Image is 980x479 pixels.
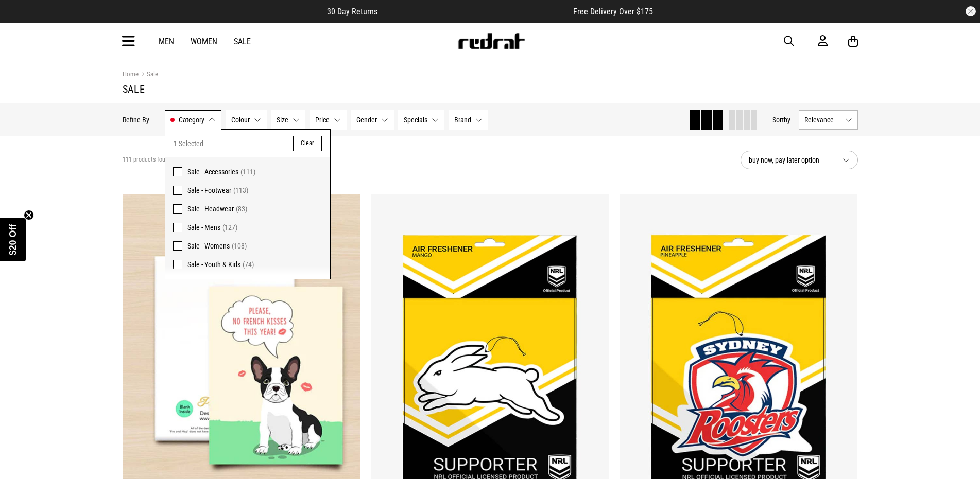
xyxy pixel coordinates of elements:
[749,154,834,166] span: buy now, pay later option
[179,116,204,124] span: Category
[174,137,203,150] span: 1 Selected
[123,156,171,164] span: 111 products found
[243,260,254,269] span: (74)
[404,116,427,124] span: Specials
[187,205,234,213] span: Sale - Headwear
[398,6,553,16] iframe: Customer reviews powered by Trustpilot
[24,210,34,220] button: Close teaser
[293,136,322,151] button: Clear
[772,114,790,126] button: Sortby
[240,168,255,176] span: (111)
[187,186,231,194] span: Sale - Footwear
[191,37,217,46] a: Women
[233,186,248,194] span: (113)
[165,129,331,279] div: Category
[277,116,288,124] span: Size
[573,7,653,16] span: Free Delivery Over $175
[457,33,525,49] img: Redrat logo
[741,151,858,169] button: buy now, pay later option
[187,242,230,250] span: Sale - Womens
[187,223,220,232] span: Sale - Mens
[226,110,267,130] button: Colour
[8,224,18,255] span: $20 Off
[231,116,250,124] span: Colour
[232,242,247,250] span: (108)
[123,70,139,78] a: Home
[123,83,858,95] h1: Sale
[234,37,251,46] a: Sale
[804,116,841,124] span: Relevance
[123,116,149,124] p: Refine By
[327,7,377,16] span: 30 Day Returns
[187,260,240,269] span: Sale - Youth & Kids
[187,168,238,176] span: Sale - Accessories
[159,37,174,46] a: Men
[351,110,394,130] button: Gender
[222,223,237,232] span: (127)
[315,116,330,124] span: Price
[449,110,488,130] button: Brand
[271,110,305,130] button: Size
[454,116,471,124] span: Brand
[799,110,858,130] button: Relevance
[139,70,158,80] a: Sale
[236,205,247,213] span: (83)
[165,110,221,130] button: Category
[8,4,39,35] button: Open LiveChat chat widget
[310,110,347,130] button: Price
[398,110,444,130] button: Specials
[356,116,377,124] span: Gender
[784,116,790,124] span: by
